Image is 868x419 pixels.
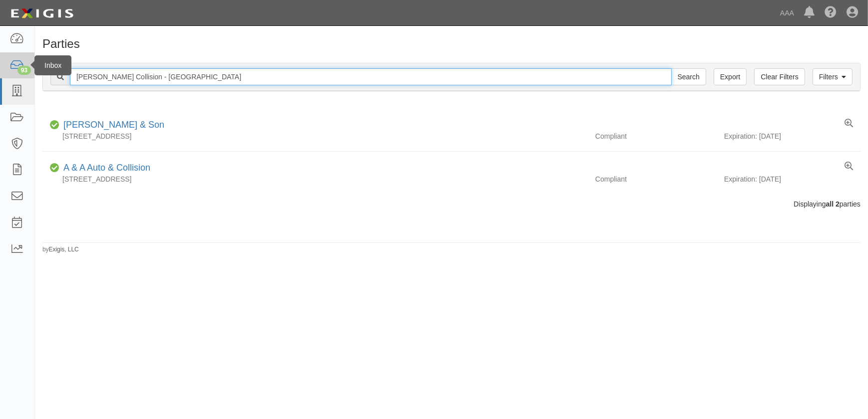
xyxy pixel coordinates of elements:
div: Expiration: [DATE] [724,131,861,141]
div: [STREET_ADDRESS] [42,174,588,184]
a: AAA [775,3,799,23]
a: [PERSON_NAME] & Son [63,120,164,130]
div: A & A Auto & Collision [59,162,150,175]
input: Search [70,68,672,85]
a: Clear Filters [754,68,805,85]
div: Compliant [588,174,724,184]
img: logo-5460c22ac91f19d4615b14bd174203de0afe785f0fc80cf4dbbc73dc1793850b.png [7,4,76,22]
a: Exigis, LLC [49,246,79,253]
a: Filters [813,68,853,85]
a: View results summary [845,119,853,129]
i: Help Center - Complianz [825,7,837,19]
div: [STREET_ADDRESS] [42,131,588,141]
div: Compliant [588,131,724,141]
i: Compliant [50,122,59,129]
a: Export [714,68,747,85]
div: Maurice & Son [59,119,164,132]
a: A & A Auto & Collision [63,163,150,173]
b: all 2 [826,200,840,208]
input: Search [671,68,706,85]
div: Expiration: [DATE] [724,174,861,184]
div: Displaying parties [35,199,868,209]
h1: Parties [42,37,861,50]
i: Compliant [50,165,59,172]
div: 93 [17,66,31,75]
small: by [42,245,79,254]
a: View results summary [845,162,853,172]
div: Inbox [34,55,71,75]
